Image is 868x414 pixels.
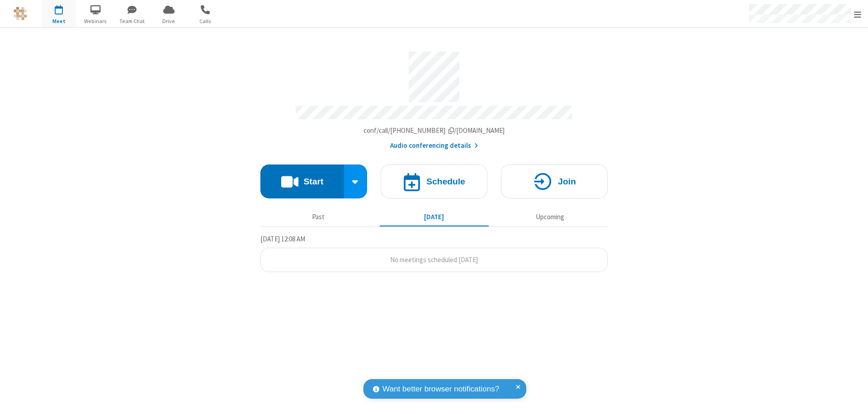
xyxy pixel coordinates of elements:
[14,7,27,20] img: QA Selenium DO NOT DELETE OR CHANGE
[115,17,149,25] span: Team Chat
[79,17,113,25] span: Webinars
[42,17,76,25] span: Meet
[344,165,368,198] div: Start conference options
[363,126,505,135] span: Copy my meeting room link
[260,234,608,273] section: Today's Meetings
[382,383,499,395] span: Want better browser notifications?
[426,177,465,186] h4: Schedule
[189,17,222,25] span: Calls
[495,208,604,226] button: Upcoming
[152,17,186,25] span: Drive
[390,141,478,151] button: Audio conferencing details
[381,165,487,198] button: Schedule
[390,255,478,264] span: No meetings scheduled [DATE]
[260,165,344,198] button: Start
[558,177,576,186] h4: Join
[264,208,373,226] button: Past
[260,45,608,151] section: Account details
[501,165,608,198] button: Join
[363,126,505,136] button: Copy my meeting room linkCopy my meeting room link
[303,177,323,186] h4: Start
[260,235,305,243] span: [DATE] 12:08 AM
[380,208,489,226] button: [DATE]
